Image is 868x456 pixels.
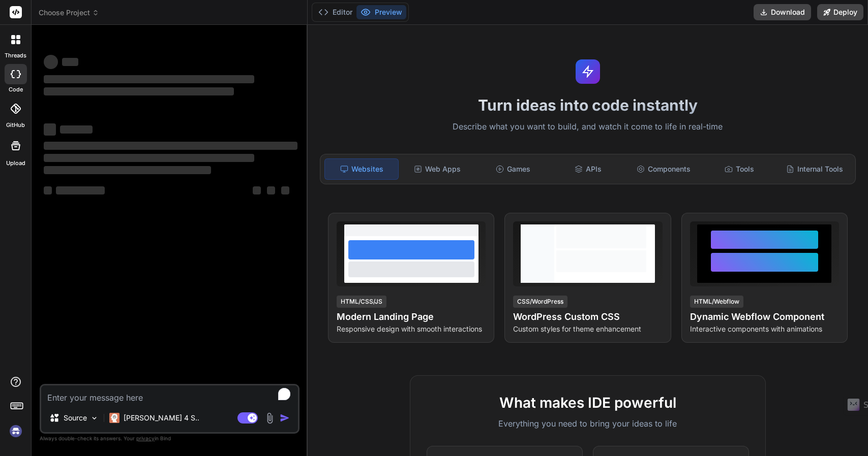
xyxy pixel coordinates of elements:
[280,413,290,423] img: icon
[754,4,811,20] button: Download
[702,158,775,180] div: Tools
[690,310,839,324] h4: Dynamic Webflow Component
[44,186,52,194] span: ‌
[41,385,298,404] textarea: To enrich screen reader interactions, please activate Accessibility in Grammarly extension settings
[9,85,23,94] label: code
[109,413,119,423] img: Claude 4 Sonnet
[281,186,289,194] span: ‌
[44,87,234,95] span: ‌
[44,123,56,136] span: ‌
[337,296,386,308] div: HTML/CSS/JS
[314,96,862,114] h1: Turn ideas into code instantly
[5,51,26,60] label: threads
[314,5,356,19] button: Editor
[124,413,199,423] p: [PERSON_NAME] 4 S..
[40,434,300,443] p: Always double-check its answers. Your in Bind
[513,296,567,308] div: CSS/WordPress
[136,435,155,441] span: privacy
[44,75,254,83] span: ‌
[513,324,662,334] p: Custom styles for theme enhancement
[476,158,549,180] div: Games
[778,158,851,180] div: Internal Tools
[60,125,93,134] span: ‌
[337,324,486,334] p: Responsive design with smooth interactions
[64,413,87,423] p: Source
[6,159,25,168] label: Upload
[324,158,399,180] div: Websites
[552,158,625,180] div: APIs
[62,58,78,66] span: ‌
[314,120,862,134] p: Describe what you want to build, and watch it come to life in real-time
[44,154,254,162] span: ‌
[427,392,749,413] h2: What makes IDE powerful
[44,55,58,69] span: ‌
[264,412,276,424] img: attachment
[513,310,662,324] h4: WordPress Custom CSS
[627,158,700,180] div: Components
[356,5,406,19] button: Preview
[690,296,743,308] div: HTML/Webflow
[56,186,105,194] span: ‌
[690,324,839,334] p: Interactive components with animations
[90,414,99,422] img: Pick Models
[6,121,25,129] label: GitHub
[267,186,275,194] span: ‌
[817,4,863,20] button: Deploy
[253,186,261,194] span: ‌
[401,158,474,180] div: Web Apps
[337,310,486,324] h4: Modern Landing Page
[44,142,297,150] span: ‌
[7,422,24,440] img: signin
[44,166,211,174] span: ‌
[427,417,749,430] p: Everything you need to bring your ideas to life
[39,8,99,18] span: Choose Project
